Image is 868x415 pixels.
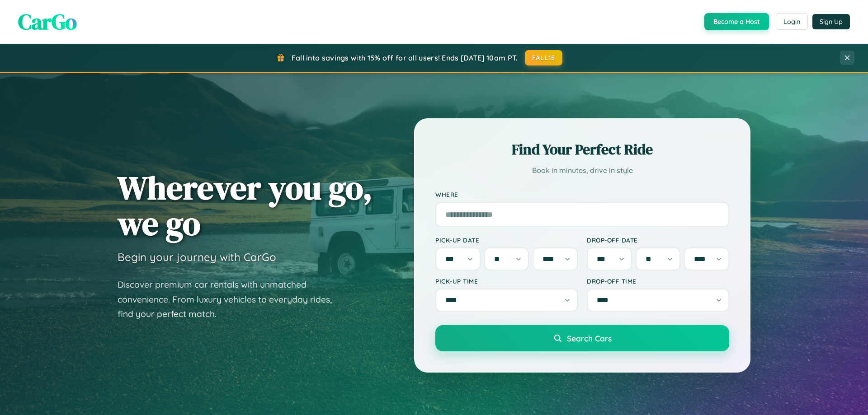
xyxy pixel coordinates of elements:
label: Drop-off Time [587,277,729,285]
button: Login [776,14,808,30]
label: Pick-up Date [435,236,578,244]
button: Sign Up [812,14,850,29]
h1: Wherever you go, we go [118,170,373,241]
label: Where [435,191,729,198]
label: Drop-off Date [587,236,729,244]
span: Search Cars [567,333,612,343]
button: Become a Host [704,13,769,30]
h2: Find Your Perfect Ride [435,140,729,159]
p: Book in minutes, drive in style [435,164,729,177]
button: FALL15 [525,50,563,65]
button: Search Cars [435,325,729,351]
h3: Begin your journey with CarGo [118,250,276,264]
span: CarGo [18,7,77,37]
span: Fall into savings with 15% off for all users! Ends [DATE] 10am PT. [292,53,518,62]
label: Pick-up Time [435,277,578,285]
p: Discover premium car rentals with unmatched convenience. From luxury vehicles to everyday rides, ... [118,277,344,322]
